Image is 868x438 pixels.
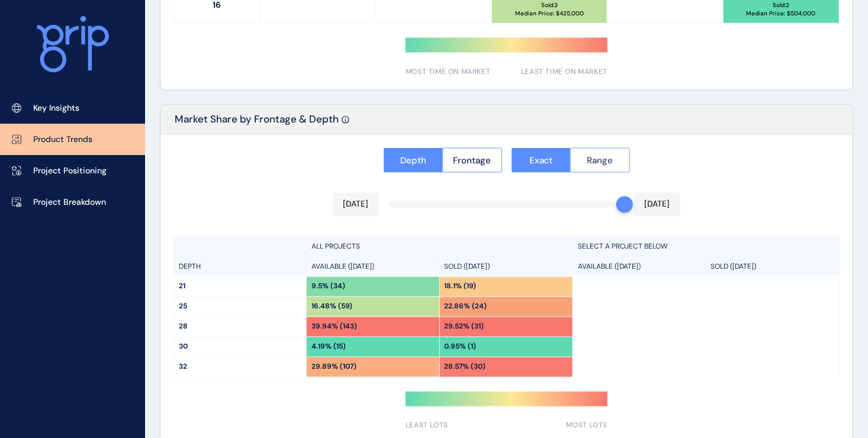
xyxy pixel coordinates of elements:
span: Frontage [453,154,491,166]
p: 29.89% (107) [311,362,356,372]
p: Median Price: $ 425,000 [515,9,584,18]
button: Range [570,148,630,173]
button: Depth [384,148,443,173]
p: Project Breakdown [33,197,106,208]
p: AVAILABLE ([DATE]) [578,262,641,272]
p: 16.48% (59) [311,302,352,312]
p: 30 [179,342,301,352]
span: Exact [529,154,553,166]
p: 29.52% (31) [445,322,484,332]
span: MOST TIME ON MARKET [406,67,490,77]
p: AVAILABLE ([DATE]) [311,262,374,272]
p: SELECT A PROJECT BELOW [578,242,668,252]
p: 18.1% (19) [445,282,477,292]
p: DEPTH [179,262,201,272]
p: 39.94% (143) [311,322,357,332]
p: SOLD ([DATE]) [445,262,490,272]
span: LEAST TIME ON MARKET [521,67,607,77]
p: 4.19% (15) [311,342,346,352]
p: 28.57% (30) [445,362,486,372]
p: Key Insights [33,102,79,114]
p: 28 [179,322,301,332]
p: Market Share by Frontage & Depth [175,112,339,134]
p: 21 [179,282,301,292]
span: MOST LOTS [567,421,607,431]
p: 9.5% (34) [311,282,345,292]
p: [DATE] [645,199,670,211]
p: ALL PROJECTS [311,242,360,252]
button: Frontage [442,148,502,173]
p: 0.95% (1) [445,342,477,352]
p: Sold: 2 [773,1,789,9]
p: Product Trends [33,134,92,146]
p: 25 [179,302,301,312]
button: Exact [512,148,571,173]
span: LEAST LOTS [406,421,448,431]
p: 22.86% (24) [445,302,487,312]
p: Median Price: $ 504,000 [747,9,816,18]
p: Project Positioning [33,165,107,177]
p: [DATE] [343,199,368,211]
p: Sold: 3 [541,1,558,9]
span: Depth [400,154,426,166]
span: Range [587,154,613,166]
p: 32 [179,362,301,372]
p: SOLD ([DATE]) [711,262,757,272]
